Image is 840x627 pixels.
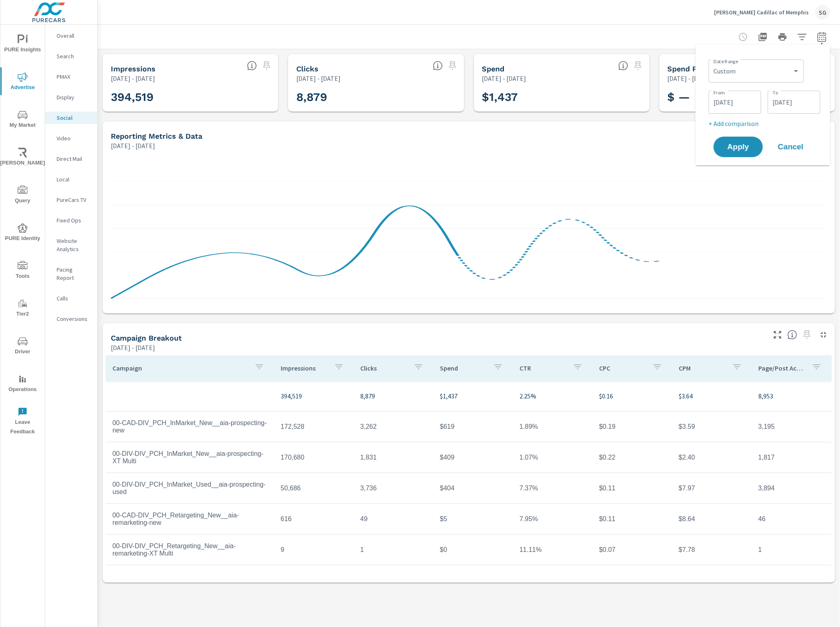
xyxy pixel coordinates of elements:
td: $2.40 [672,447,752,468]
span: Leave Feedback [3,407,42,437]
p: [DATE] - [DATE] [296,73,341,83]
span: The amount of money spent on advertising during the period. [618,61,628,71]
h3: 394,519 [111,90,270,104]
p: 2.25% [520,391,586,401]
div: Conversions [45,313,97,325]
span: Advertise [3,72,42,92]
p: Clicks [360,364,407,372]
td: 1,831 [354,447,433,468]
p: Social [57,114,91,122]
td: 172,528 [274,416,354,437]
div: PureCars TV [45,194,97,206]
p: Website Analytics [57,237,91,253]
p: Direct Mail [57,155,91,163]
td: $0.19 [593,416,672,437]
td: 49 [354,509,433,529]
p: PMAX [57,73,91,81]
button: Apply Filters [794,29,810,45]
div: Calls [45,292,97,304]
p: Overall [57,32,91,40]
p: Conversions [57,315,91,323]
span: My Market [3,110,42,130]
p: CPC [599,364,646,372]
td: $0.07 [593,540,672,560]
td: $8.64 [672,509,752,529]
p: Page/Post Action [758,364,805,372]
td: 7.37% [513,478,593,499]
h5: Reporting Metrics & Data [111,132,202,140]
td: 1 [752,540,831,560]
td: 1,817 [752,447,831,468]
h5: Clicks [296,64,318,73]
span: The number of times an ad was shown on your behalf. [247,61,257,71]
td: 3,195 [752,416,831,437]
p: $3.64 [679,391,745,401]
span: Select a preset date range to save this widget [446,59,459,72]
p: Spend [440,364,487,372]
div: Website Analytics [45,235,97,255]
div: Pacing Report [45,263,97,284]
td: $0.11 [593,478,672,499]
h5: Spend Per Unit Sold [668,64,742,73]
div: Social [45,112,97,124]
td: $409 [433,447,513,468]
div: Display [45,91,97,103]
p: PureCars TV [57,196,91,204]
td: $5 [433,509,513,529]
p: Video [57,134,91,142]
p: [DATE] - [DATE] [111,343,155,352]
p: Display [57,93,91,101]
td: $0.11 [593,509,672,529]
td: 7.95% [513,509,593,529]
span: The number of times an ad was clicked by a consumer. [433,61,443,71]
button: Minimize Widget [817,328,830,341]
span: Tier2 [3,299,42,319]
td: 50,686 [274,478,354,499]
td: $7.78 [672,540,752,560]
span: Select a preset date range to save this widget [260,59,273,72]
h5: Campaign Breakout [111,334,182,342]
td: 9 [274,540,354,560]
td: 3,262 [354,416,433,437]
div: Search [45,50,97,62]
h5: Impressions [111,64,156,73]
h3: 8,879 [296,90,455,104]
span: Query [3,185,42,206]
p: CPM [679,364,726,372]
span: Apply [722,143,755,151]
p: [DATE] - [DATE] [482,73,526,83]
p: [DATE] - [DATE] [111,141,155,151]
p: Local [57,175,91,183]
button: Make Fullscreen [771,328,784,341]
td: 616 [274,509,354,529]
span: Select a preset date range to save this widget [801,328,814,341]
td: 00-DIV-DIV_PCH_InMarket_New__aia-prospecting-XT Multi [106,444,274,471]
span: Driver [3,336,42,357]
span: Select a preset date range to save this widget [632,59,645,72]
span: PURE Identity [3,223,42,243]
button: Select Date Range [814,29,830,45]
div: Direct Mail [45,153,97,165]
button: Apply [714,137,763,157]
p: Search [57,52,91,60]
p: CTR [520,364,566,372]
span: This is a summary of Social performance results by campaign. Each column can be sorted. [787,330,797,340]
td: 1 [354,540,433,560]
div: PMAX [45,71,97,83]
div: SG [815,5,830,20]
p: + Add comparison [709,119,820,128]
p: Impressions [281,364,327,372]
p: 394,519 [281,391,347,401]
h3: $ — [668,90,827,104]
p: Campaign [112,364,248,372]
td: 00-DIV-DIV_PCH_Retargeting_New__aia-remarketing-XT Multi [106,536,274,564]
p: $1,437 [440,391,506,401]
td: $0.22 [593,447,672,468]
td: $3.59 [672,416,752,437]
td: 46 [752,509,831,529]
td: $404 [433,478,513,499]
span: PURE Insights [3,34,42,55]
td: $619 [433,416,513,437]
div: Fixed Ops [45,214,97,227]
button: Cancel [766,137,815,157]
